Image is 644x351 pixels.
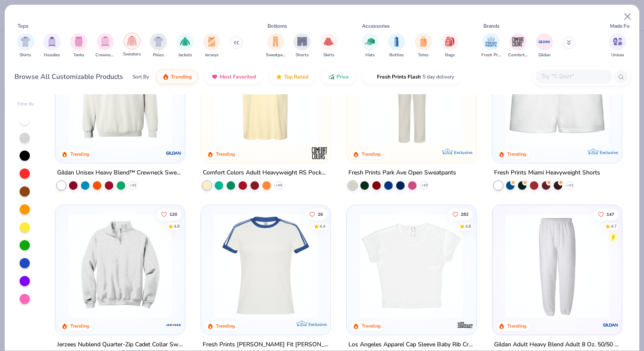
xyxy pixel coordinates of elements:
[297,37,307,46] img: Shorts Image
[210,214,322,318] img: e5540c4d-e74a-4e58-9a52-192fe86bec9f
[20,52,31,58] span: Shirts
[454,150,472,155] span: Exclusive
[123,33,141,58] button: filter button
[64,214,176,318] img: ff4ddab5-f3f6-4a83-b930-260fe1a46572
[392,37,401,46] img: Bottles Image
[180,37,190,46] img: Jackets Image
[538,52,551,58] span: Gildan
[566,183,573,188] span: + 11
[284,73,308,80] span: Top Rated
[481,33,501,58] button: filter button
[150,33,167,58] div: filter for Polos
[423,72,454,82] span: 5 day delivery
[348,339,474,350] div: Los Angeles Apparel Cap Sleeve Baby Rib Crop Top
[64,42,176,146] img: 833bdddd-6347-4faa-9e52-496810413cc0
[57,339,183,350] div: Jerzees Nublend Quarter-Zip Cadet Collar Sweatshirt
[508,33,528,58] button: filter button
[320,33,337,58] button: filter button
[512,35,524,48] img: Comfort Colors Image
[508,52,528,58] span: Comfort Colors
[171,73,192,80] span: Trending
[130,183,136,188] span: + 31
[594,208,618,220] button: Like
[47,37,57,46] img: Hoodies Image
[445,37,454,46] img: Bags Image
[320,33,337,58] div: filter for Skirts
[269,70,315,84] button: Top Rated
[318,212,323,216] span: 26
[70,33,87,58] div: filter for Tanks
[322,70,355,84] button: Price
[123,51,141,58] span: Sweaters
[311,145,328,162] img: Comfort Colors logo
[494,339,620,350] div: Gildan Adult Heavy Blend Adult 8 Oz. 50/50 Sweatpants
[485,35,497,48] img: Fresh Prints Image
[17,101,34,107] div: Filter By
[203,168,329,178] div: Comfort Colors Adult Heavyweight RS Pocket T-Shirt
[17,33,34,58] div: filter for Shirts
[170,212,178,216] span: 120
[305,208,327,220] button: Like
[362,33,379,58] button: filter button
[123,32,141,58] div: filter for Sweaters
[467,42,580,146] img: c944d931-fb25-49bb-ae8c-568f6273e60a
[467,214,580,318] img: f2b333be-1c19-4d0f-b003-dae84be201f4
[448,208,473,220] button: Like
[207,37,216,46] img: Jerseys Image
[445,52,455,58] span: Bags
[418,52,428,58] span: Totes
[20,37,30,46] img: Shirts Image
[211,73,218,80] img: most_fav.gif
[388,33,405,58] div: filter for Bottles
[44,52,60,58] span: Hoodies
[483,22,500,30] div: Brands
[415,33,432,58] button: filter button
[177,33,194,58] button: filter button
[205,52,218,58] span: Jerseys
[355,42,468,146] img: 0ed6d0be-3a42-4fd2-9b2a-c5ffc757fdcf
[203,33,220,58] div: filter for Jerseys
[271,37,280,46] img: Sweatpants Image
[17,33,34,58] button: filter button
[365,52,375,58] span: Hats
[95,33,115,58] button: filter button
[165,145,182,162] img: Gildan logo
[610,22,631,30] div: Made For
[599,150,618,155] span: Exclusive
[494,168,600,178] div: Fresh Prints Miami Heavyweight Shorts
[95,52,115,58] span: Crewnecks
[14,72,123,82] div: Browse All Customizable Products
[220,73,256,80] span: Most Favorited
[17,22,29,30] div: Tops
[421,183,427,188] span: + 10
[162,73,169,80] img: trending.gif
[157,208,182,220] button: Like
[348,168,456,178] div: Fresh Prints Park Ave Open Sweatpants
[365,37,375,46] img: Hats Image
[609,33,626,58] div: filter for Unisex
[609,33,626,58] button: filter button
[266,33,285,58] div: filter for Sweatpants
[389,52,404,58] span: Bottles
[267,22,287,30] div: Bottoms
[465,223,471,229] div: 4.8
[70,33,87,58] button: filter button
[419,37,428,46] img: Totes Image
[266,52,285,58] span: Sweatpants
[154,37,164,46] img: Polos Image
[461,212,469,216] span: 282
[508,33,528,58] div: filter for Comfort Colors
[153,52,164,58] span: Polos
[536,33,553,58] div: filter for Gildan
[205,70,262,84] button: Most Favorited
[501,42,613,146] img: af8dff09-eddf-408b-b5dc-51145765dcf2
[501,214,613,318] img: 13b9c606-79b1-4059-b439-68fabb1693f9
[323,52,334,58] span: Skirts
[43,33,60,58] button: filter button
[57,168,183,178] div: Gildan Unisex Heavy Blend™ Crewneck Sweatshirt - 18000
[336,73,349,80] span: Price
[388,33,405,58] button: filter button
[132,73,149,81] div: Sort By
[355,214,468,318] img: b0603986-75a5-419a-97bc-283c66fe3a23
[156,70,198,84] button: Trending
